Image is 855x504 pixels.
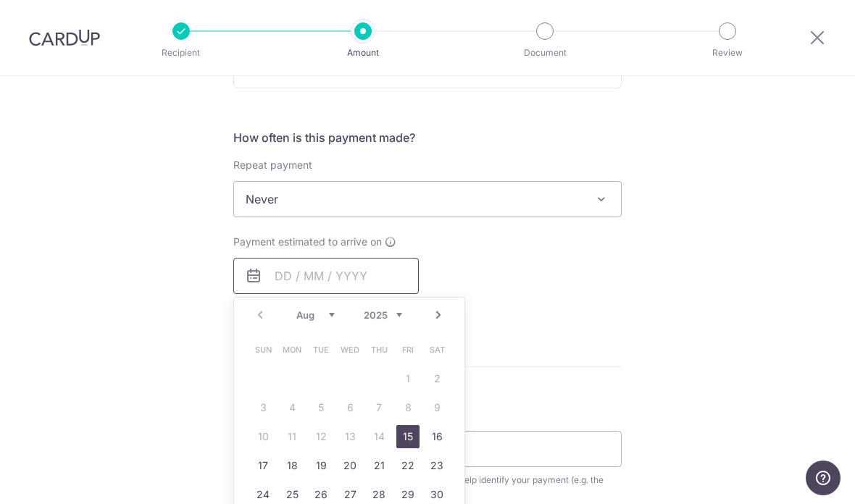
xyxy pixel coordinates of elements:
[425,425,449,448] a: 16
[396,425,420,448] a: 15
[233,129,622,146] h5: How often is this payment made?
[338,338,362,361] span: Wednesday
[280,338,304,361] span: Monday
[29,29,100,46] img: CardUp
[233,181,622,217] span: Never
[233,258,419,294] input: DD / MM / YYYY
[338,454,362,477] a: 20
[128,46,235,60] p: Recipient
[309,454,333,477] a: 19
[425,454,449,477] a: 23
[430,306,447,324] a: Next
[367,454,391,477] a: 21
[491,46,598,60] p: Document
[396,454,420,477] a: 22
[367,338,391,361] span: Thursday
[234,182,621,217] span: Never
[396,338,420,361] span: Friday
[309,338,333,361] span: Tuesday
[674,46,781,60] p: Review
[233,235,382,249] span: Payment estimated to arrive on
[280,454,304,477] a: 18
[309,46,417,60] p: Amount
[251,338,275,361] span: Sunday
[251,454,275,477] a: 17
[425,338,449,361] span: Saturday
[233,158,312,172] label: Repeat payment
[806,461,841,497] iframe: Opens a widget where you can find more information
